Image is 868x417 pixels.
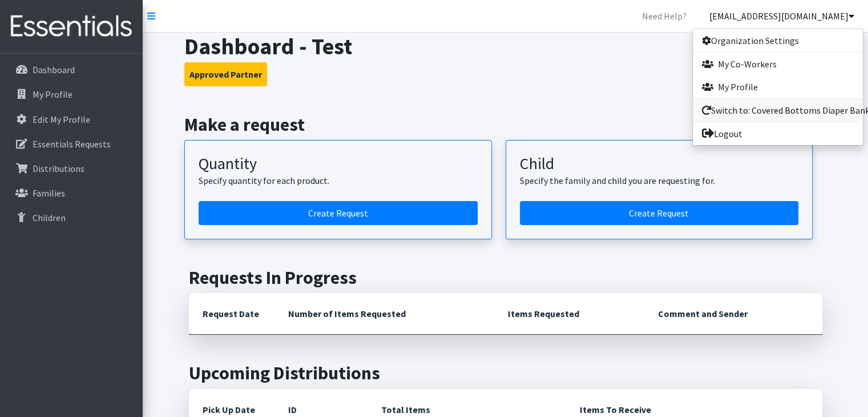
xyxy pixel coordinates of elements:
[520,201,799,225] a: Create a request for a child or family
[199,201,478,225] a: Create a request by quantity
[520,154,799,174] h3: Child
[274,293,495,335] th: Number of Items Requested
[644,293,822,335] th: Comment and Sender
[633,5,696,27] a: Need Help?
[5,58,138,81] a: Dashboard
[184,33,826,60] h1: Dashboard - Test
[33,89,72,100] p: My Profile
[5,182,138,205] a: Families
[693,53,863,75] a: My Co-Workers
[189,293,274,335] th: Request Date
[33,114,90,125] p: Edit My Profile
[189,362,822,384] h2: Upcoming Distributions
[693,122,863,145] a: Logout
[199,154,478,174] h3: Quantity
[5,133,138,155] a: Essentials Requests
[5,157,138,180] a: Distributions
[5,83,138,106] a: My Profile
[494,293,644,335] th: Items Requested
[5,108,138,131] a: Edit My Profile
[184,62,267,86] button: Approved Partner
[184,114,826,135] h2: Make a request
[700,5,863,27] a: [EMAIL_ADDRESS][DOMAIN_NAME]
[693,75,863,98] a: My Profile
[520,174,799,187] p: Specify the family and child you are requesting for.
[5,7,138,46] img: HumanEssentials
[5,206,138,229] a: Children
[693,99,863,122] a: Switch to: Covered Bottoms Diaper Bank
[33,163,84,174] p: Distributions
[33,187,65,199] p: Families
[33,64,75,75] p: Dashboard
[199,174,478,187] p: Specify quantity for each product.
[693,29,863,52] a: Organization Settings
[189,267,822,288] h2: Requests In Progress
[33,212,66,223] p: Children
[33,138,111,150] p: Essentials Requests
